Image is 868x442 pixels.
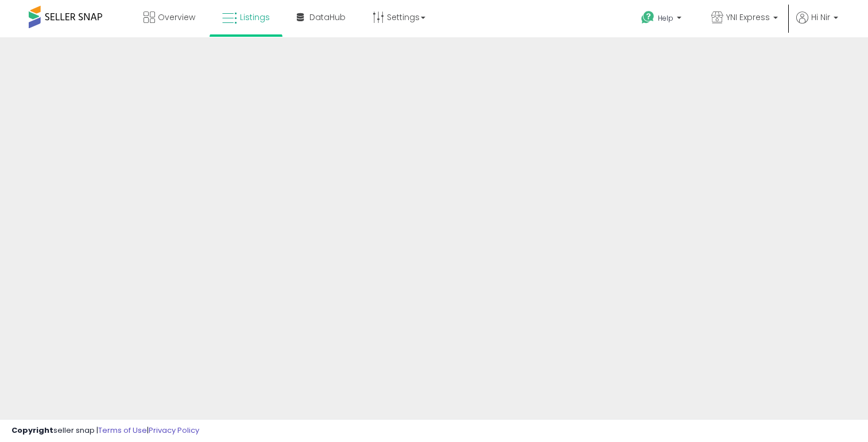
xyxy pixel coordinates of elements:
strong: Copyright [11,425,53,436]
a: Hi Nir [796,11,838,37]
div: seller snap | | [11,425,199,436]
span: Hi Nir [811,11,830,23]
a: Privacy Policy [149,425,199,436]
a: Terms of Use [98,425,147,436]
span: Overview [158,11,195,23]
span: DataHub [309,11,346,23]
i: Get Help [641,10,655,25]
span: Help [658,13,673,23]
a: Help [632,2,693,37]
span: Listings [240,11,270,23]
span: YNI Express [726,11,770,23]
